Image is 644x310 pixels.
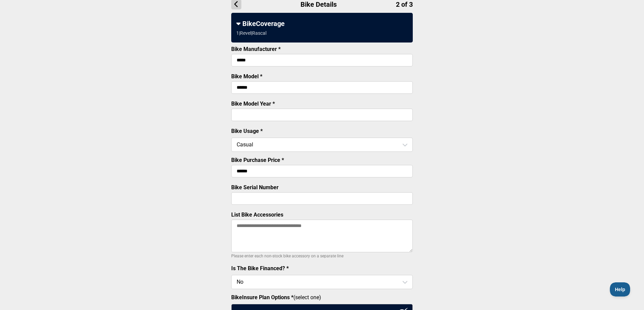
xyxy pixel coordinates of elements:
[231,294,413,301] label: (select one)
[231,294,293,301] strong: BikeInsure Plan Options *
[236,20,408,28] div: BikeCoverage
[231,157,284,163] label: Bike Purchase Price *
[396,0,413,8] span: 2 of 3
[231,101,275,107] label: Bike Model Year *
[231,46,281,52] label: Bike Manufacturer *
[231,265,289,272] label: Is The Bike Financed? *
[231,128,263,134] label: Bike Usage *
[231,184,279,191] label: Bike Serial Number
[231,252,413,260] p: Please enter each non-stock bike accessory on a separate line
[231,73,262,80] label: Bike Model *
[231,212,283,218] label: List Bike Accessories
[610,282,630,297] iframe: Toggle Customer Support
[236,30,266,36] div: 1 | Revel | Rascal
